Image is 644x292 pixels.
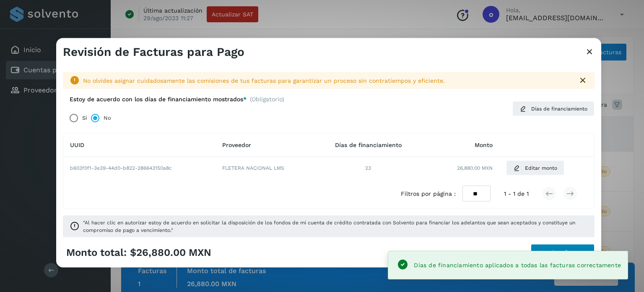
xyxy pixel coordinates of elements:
[216,157,315,179] td: FLETERA NACIONAL LMS
[414,262,621,268] span: Días de financiamiento aplicados a todas las facturas correctamente
[104,109,111,126] label: No
[63,157,216,179] td: b603f0f1-3e39-44d0-b822-286643150a8c
[531,244,595,261] button: Autorizar facturas
[457,164,493,171] span: 26,880.00 MXN
[66,247,127,259] span: Monto total:
[531,105,587,112] span: Días de financiamiento
[504,189,529,198] span: 1 - 1 de 1
[401,189,456,198] span: Filtros por página :
[63,45,244,59] h3: Revisión de Facturas para Pago
[250,96,284,106] span: (Obligatorio)
[525,164,557,171] span: Editar monto
[506,160,564,175] button: Editar monto
[512,101,595,116] button: Días de financiamiento
[130,247,211,259] span: $26,880.00 MXN
[83,219,588,234] span: "Al hacer clic en autorizar estoy de acuerdo en solicitar la disposición de los fondos de mi cuen...
[475,142,493,148] span: Monto
[82,109,87,126] label: Sí
[335,142,402,148] span: Días de financiamiento
[222,142,251,148] span: Proveedor
[315,157,421,179] td: 23
[70,142,84,148] span: UUID
[70,96,247,103] label: Estoy de acuerdo con los días de financiamiento mostrados
[83,76,571,85] div: No olvides asignar cuidadosamente las comisiones de tus facturas para garantizar un proceso sin c...
[536,250,589,255] span: Autorizar facturas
